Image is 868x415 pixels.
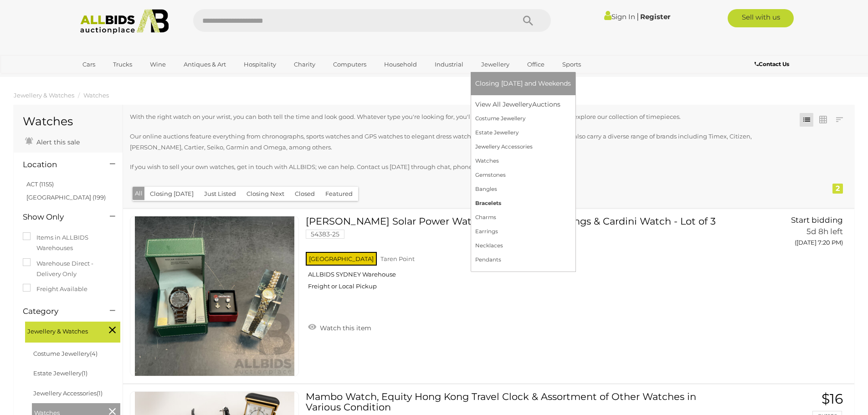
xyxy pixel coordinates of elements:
button: Search [505,9,551,32]
span: (1) [97,389,103,397]
span: (1) [82,369,87,377]
a: [PERSON_NAME] Solar Power Watch & Akademiks Earrings & Cardini Watch - Lot of 3 54383-25 [GEOGRAP... [313,216,725,297]
a: Office [521,57,550,72]
button: Closing [DATE] [144,187,199,201]
a: Trucks [107,57,138,72]
a: Sell with us [728,9,794,27]
span: (4) [90,350,98,357]
h4: Show Only [23,213,96,221]
a: Alert this sale [23,134,82,148]
span: Start bidding [791,215,843,225]
a: Start bidding 5d 8h left ([DATE] 7:20 PM) [740,216,845,251]
b: Contact Us [755,61,789,67]
a: [GEOGRAPHIC_DATA] (199) [26,194,106,201]
h4: Location [23,160,96,169]
a: Sports [556,57,587,72]
img: 54383-25a.jpeg [135,216,294,376]
span: Watch this item [318,324,371,332]
label: Warehouse Direct - Delivery Only [23,258,113,280]
p: With the right watch on your wrist, you can both tell the time and look good. Whatever type you'r... [130,112,781,122]
a: Jewellery Accessories(1) [33,389,103,397]
button: Closing Next [241,187,290,201]
h1: Watches [23,115,113,128]
div: 2 [832,184,843,194]
a: Charity [288,57,321,72]
span: $16 [822,390,843,407]
p: Our online auctions feature everything from chronographs, sports watches and GPS watches to elega... [130,131,781,153]
a: Computers [327,57,372,72]
button: All [133,187,145,200]
a: Register [640,12,670,21]
a: Antiques & Art [178,57,232,72]
a: Watches [83,92,109,99]
span: | [637,11,639,21]
a: Costume Jewellery(4) [33,350,98,357]
a: Industrial [429,57,469,72]
a: Contact Us [755,59,791,69]
a: Estate Jewellery(1) [33,369,87,377]
a: Household [378,57,423,72]
a: Cars [77,57,101,72]
a: Sign In [604,12,635,21]
span: Jewellery & Watches [27,324,96,337]
label: Freight Available [23,284,87,294]
a: ACT (1155) [26,180,54,188]
a: Jewellery [475,57,515,72]
label: Items in ALLBIDS Warehouses [23,232,113,254]
img: Allbids.com.au [75,9,174,34]
button: Just Listed [199,187,241,201]
a: Watch this item [306,320,374,334]
a: Wine [144,57,172,72]
h4: Category [23,307,96,316]
span: Alert this sale [34,138,80,146]
a: Hospitality [238,57,282,72]
a: [GEOGRAPHIC_DATA] [77,72,153,87]
p: If you wish to sell your own watches, get in touch with ALLBIDS; we can help. Contact us [DATE] t... [130,162,781,172]
button: Closed [289,187,320,201]
a: Jewellery & Watches [14,92,74,99]
button: Featured [320,187,358,201]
